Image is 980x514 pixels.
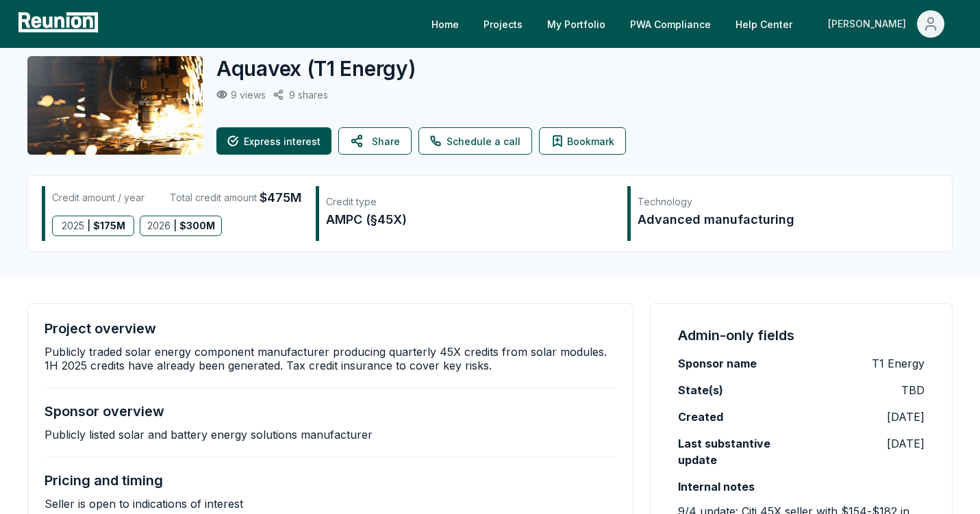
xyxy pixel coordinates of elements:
label: Last substantive update [678,435,801,468]
p: TBD [901,382,925,398]
span: 2025 [62,216,84,235]
img: Aquavex [27,56,203,155]
p: [DATE] [887,409,925,425]
p: Publicly listed solar and battery energy solutions manufacturer [45,428,373,441]
p: 9 shares [289,89,328,101]
p: Seller is open to indications of interest [45,497,243,511]
button: Share [338,127,412,155]
h4: Pricing and timing [45,472,163,489]
div: Advanced manufacturing [638,210,924,229]
p: [DATE] [887,435,925,452]
a: PWA Compliance [619,10,722,38]
label: State(s) [678,382,723,398]
div: Total credit amount [170,188,301,207]
p: T1 Energy [872,355,925,372]
p: Publicly traded solar energy component manufacturer producing quarterly 45X credits from solar mo... [45,345,616,372]
h4: Admin-only fields [678,326,794,345]
div: [PERSON_NAME] [828,10,912,38]
span: | [87,216,90,235]
button: Express interest [216,127,331,155]
p: 9 views [231,89,266,101]
h4: Sponsor overview [45,403,164,420]
div: Technology [638,195,924,209]
a: Projects [473,10,533,38]
div: Credit type [326,195,612,209]
a: My Portfolio [536,10,616,38]
a: Home [420,10,470,38]
div: Credit amount / year [52,188,145,207]
label: Sponsor name [678,355,757,372]
a: Help Center [725,10,803,38]
div: AMPC (§45X) [326,210,612,229]
h4: Project overview [45,320,156,337]
h2: Aquavex [216,56,416,81]
label: Created [678,409,723,425]
label: Internal notes [678,478,755,495]
button: Bookmark [539,127,626,155]
span: $ 175M [93,216,125,235]
span: | [173,216,177,235]
span: 2026 [147,216,171,235]
nav: Main [420,10,966,38]
a: Schedule a call [418,127,532,155]
span: $ 300M [179,216,215,235]
button: [PERSON_NAME] [817,10,955,38]
span: $475M [260,188,301,207]
span: ( T1 Energy ) [307,56,416,81]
